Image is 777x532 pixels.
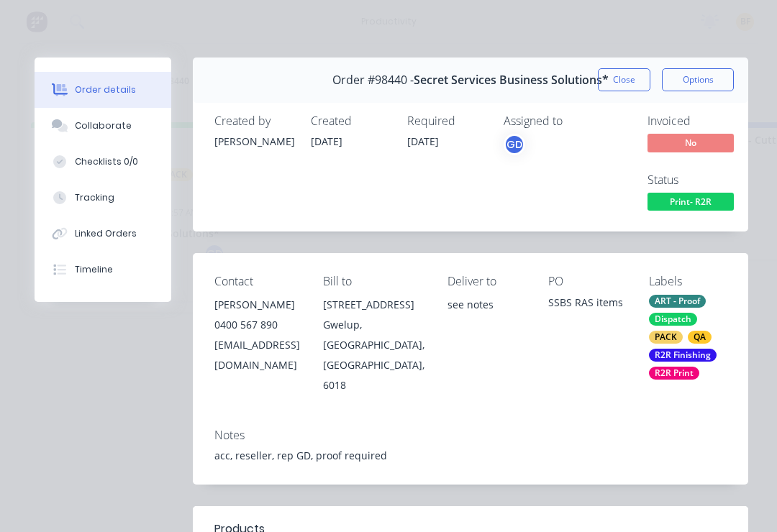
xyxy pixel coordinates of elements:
[75,119,132,132] div: Collaborate
[332,73,414,87] span: Order #98440 -
[447,295,525,341] div: see notes
[214,275,300,288] div: Contact
[35,180,171,216] button: Tracking
[214,114,294,128] div: Created by
[214,315,300,335] div: 0400 567 890
[323,295,424,395] div: [STREET_ADDRESS]Gwelup, [GEOGRAPHIC_DATA], [GEOGRAPHIC_DATA], 6018
[548,295,626,315] div: SSBS RAS items
[214,428,727,442] div: Notes
[311,114,390,128] div: Created
[447,275,525,288] div: Deliver to
[649,331,683,344] div: PACK
[75,227,137,240] div: Linked Orders
[647,193,734,211] span: Print- R2R
[548,275,626,288] div: PO
[214,295,300,375] div: [PERSON_NAME]0400 567 890[EMAIL_ADDRESS][DOMAIN_NAME]
[75,155,138,168] div: Checklists 0/0
[75,263,113,276] div: Timeline
[75,83,136,96] div: Order details
[598,68,650,91] button: Close
[688,331,712,344] div: QA
[414,73,609,87] span: Secret Services Business Solutions*
[323,275,424,288] div: Bill to
[504,134,525,155] button: GD
[35,216,171,252] button: Linked Orders
[649,313,697,326] div: Dispatch
[649,295,706,308] div: ART - Proof
[647,134,734,152] span: No
[214,335,300,375] div: [EMAIL_ADDRESS][DOMAIN_NAME]
[323,295,424,315] div: [STREET_ADDRESS]
[504,114,647,128] div: Assigned to
[214,448,727,463] div: acc, reseller, rep GD, proof required
[35,144,171,180] button: Checklists 0/0
[407,114,486,128] div: Required
[647,114,755,128] div: Invoiced
[407,134,439,148] span: [DATE]
[214,134,294,149] div: [PERSON_NAME]
[649,275,727,288] div: Labels
[649,367,699,380] div: R2R Print
[214,295,300,315] div: [PERSON_NAME]
[35,72,171,108] button: Order details
[647,193,734,214] button: Print- R2R
[447,295,525,315] div: see notes
[311,134,342,148] span: [DATE]
[35,108,171,144] button: Collaborate
[75,191,114,204] div: Tracking
[649,349,717,362] div: R2R Finishing
[323,315,424,395] div: Gwelup, [GEOGRAPHIC_DATA], [GEOGRAPHIC_DATA], 6018
[35,252,171,288] button: Timeline
[662,68,734,91] button: Options
[647,173,755,187] div: Status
